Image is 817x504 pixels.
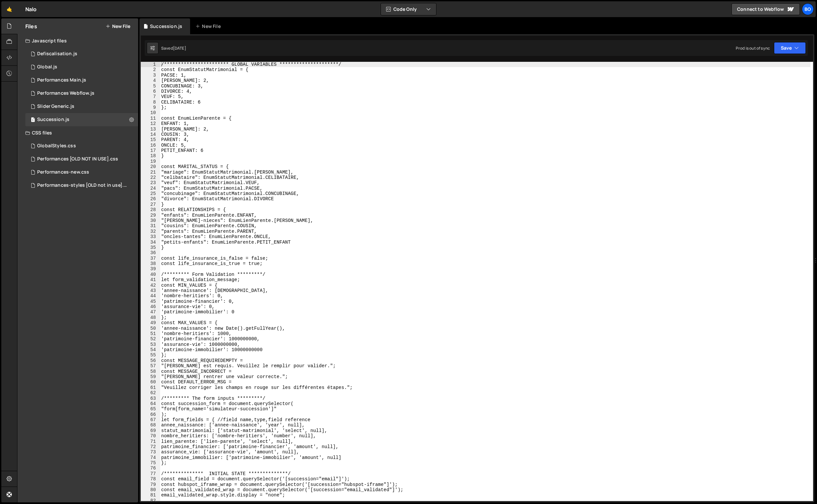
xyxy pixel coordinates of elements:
[141,320,160,325] div: 49
[141,159,160,164] div: 19
[25,153,138,166] div: 4110/7409.css
[141,374,160,379] div: 59
[37,104,74,109] div: Slider Generic.js
[141,449,160,455] div: 73
[141,396,160,401] div: 63
[25,113,138,126] div: 4110/10986.js
[774,42,806,54] button: Save
[141,466,160,471] div: 76
[731,3,800,15] a: Connect to Webflow
[141,342,160,347] div: 53
[141,293,160,299] div: 44
[141,336,160,342] div: 52
[25,74,138,87] div: 4110/7239.js
[141,358,160,363] div: 56
[141,390,160,396] div: 62
[141,170,160,175] div: 21
[106,24,130,29] button: New File
[25,47,138,60] div: 4110/10626.js
[195,23,223,30] div: New File
[141,444,160,449] div: 72
[141,143,160,148] div: 16
[150,23,182,30] div: Succession.js
[141,153,160,158] div: 18
[141,78,160,83] div: 4
[141,202,160,207] div: 27
[141,67,160,72] div: 2
[141,304,160,309] div: 46
[141,277,160,282] div: 41
[37,169,89,175] div: Performances-new.css
[141,240,160,245] div: 34
[31,118,35,123] span: 1
[173,45,186,51] div: [DATE]
[141,283,160,288] div: 42
[141,186,160,191] div: 24
[141,492,160,498] div: 81
[141,288,160,293] div: 43
[141,116,160,121] div: 11
[25,87,138,100] div: 4110/7287.js
[141,326,160,331] div: 50
[141,132,160,137] div: 14
[141,261,160,266] div: 38
[141,379,160,385] div: 60
[141,218,160,223] div: 30
[141,417,160,422] div: 67
[141,498,160,503] div: 82
[141,401,160,406] div: 64
[141,455,160,460] div: 74
[37,90,94,96] div: Performances Webflow.js
[141,385,160,390] div: 61
[141,256,160,261] div: 37
[141,180,160,185] div: 23
[141,250,160,255] div: 36
[736,45,770,51] div: Prod is out of sync
[1,1,17,17] a: 🤙
[141,127,160,132] div: 13
[25,179,140,192] div: 4110/10276.css
[141,487,160,492] div: 80
[802,3,814,15] a: Bo
[25,100,138,113] div: 4110/33307.js
[141,428,160,433] div: 69
[141,412,160,417] div: 66
[37,64,57,70] div: Global.js
[141,84,160,89] div: 5
[141,347,160,352] div: 54
[141,369,160,374] div: 58
[141,229,160,234] div: 32
[37,51,77,57] div: Defiscalisation.js
[141,207,160,212] div: 28
[141,110,160,115] div: 10
[141,460,160,466] div: 75
[141,406,160,412] div: 65
[141,196,160,202] div: 26
[141,234,160,239] div: 33
[141,433,160,439] div: 70
[141,164,160,169] div: 20
[141,213,160,218] div: 29
[141,266,160,272] div: 39
[141,309,160,315] div: 47
[141,245,160,250] div: 35
[141,476,160,482] div: 78
[141,439,160,444] div: 71
[37,182,128,188] div: Performances-styles [OLD not in use].css
[141,100,160,105] div: 8
[161,45,186,51] div: Saved
[141,363,160,369] div: 57
[37,77,86,83] div: Performances Main.js
[141,482,160,487] div: 79
[141,175,160,180] div: 22
[25,23,37,30] h2: Files
[37,117,69,123] div: Succession.js
[17,34,138,47] div: Javascript files
[141,352,160,358] div: 55
[141,331,160,336] div: 51
[141,422,160,428] div: 68
[25,139,138,153] div: 4110/37494.css
[381,3,436,15] button: Code Only
[141,315,160,320] div: 48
